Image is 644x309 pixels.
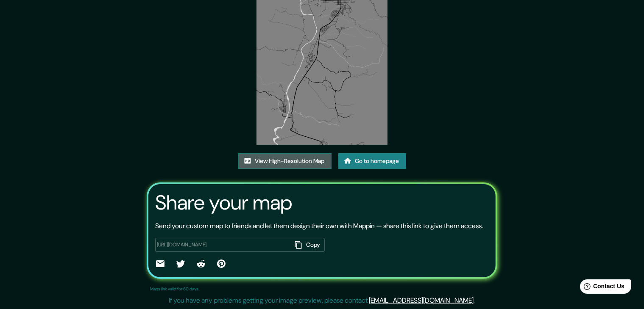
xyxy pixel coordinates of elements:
[155,191,292,215] h3: Share your map
[338,153,406,169] a: Go to homepage
[569,276,635,300] iframe: Help widget launcher
[155,221,483,231] p: Send your custom map to friends and let them design their own with Mappin — share this link to gi...
[369,296,474,305] a: [EMAIL_ADDRESS][DOMAIN_NAME]
[169,295,475,306] p: If you have any problems getting your image preview, please contact .
[238,153,332,169] a: View High-Resolution Map
[150,286,199,292] p: Maps link valid for 60 days.
[292,238,325,252] button: Copy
